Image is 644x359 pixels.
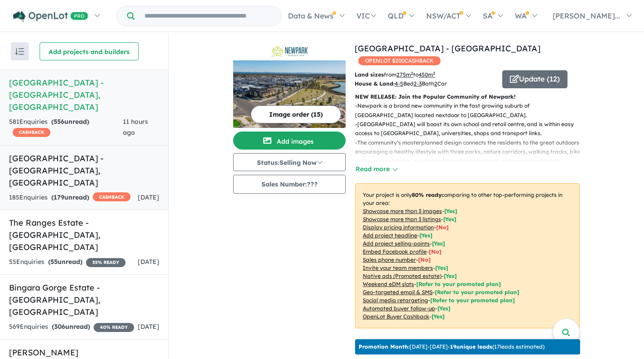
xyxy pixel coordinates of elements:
span: 40 % READY [94,323,134,332]
u: Showcase more than 3 images [363,208,442,214]
button: Status:Selling Now [233,153,346,171]
div: 55 Enquir ies [9,257,126,268]
u: Native ads (Promoted estate) [363,273,441,279]
input: Try estate name, suburb, builder or developer [136,6,279,26]
span: [ Yes ] [443,216,456,223]
span: [ Yes ] [435,264,448,271]
span: [Refer to your promoted plan] [430,297,515,304]
sup: 2 [411,71,413,76]
b: Land sizes [355,71,384,78]
span: [Refer to your promoted plan] [416,281,501,287]
span: [PERSON_NAME]... [553,11,620,20]
span: CASHBACK [93,192,131,201]
span: 55 [50,258,58,266]
p: - Newpark is a brand new community in the fast growing suburb of [GEOGRAPHIC_DATA] located nextdo... [355,101,587,120]
span: 11 hours ago [123,118,148,136]
u: 2 [434,80,437,87]
button: Image order (15) [251,105,341,123]
span: [ Yes ] [432,240,445,247]
span: [ No ] [429,248,441,255]
span: [Refer to your promoted plan] [435,289,519,295]
button: Add projects and builders [40,42,139,60]
img: Newpark Estate - Melonba Logo [237,46,342,57]
h5: The Ranges Estate - [GEOGRAPHIC_DATA] , [GEOGRAPHIC_DATA] [9,217,159,253]
strong: ( unread) [48,258,82,266]
u: Geo-targeted email & SMS [363,289,432,295]
b: 19 unique leads [450,343,492,350]
span: CASHBACK [13,128,50,137]
a: [GEOGRAPHIC_DATA] - [GEOGRAPHIC_DATA] [355,43,540,54]
p: [DATE] - [DATE] - ( 17 leads estimated) [359,343,545,351]
strong: ( unread) [51,193,89,201]
u: Showcase more than 3 listings [363,216,441,223]
span: [DATE] [138,193,159,201]
u: Sales phone number [363,256,416,263]
a: Newpark Estate - Melonba LogoNewpark Estate - Melonba [233,42,346,128]
span: [Yes] [432,313,445,320]
p: - [GEOGRAPHIC_DATA] will boast its own school and retail centre, and is within easy access to [GE... [355,120,587,138]
span: 306 [54,323,65,331]
u: Add project selling-points [363,240,430,247]
p: - The community’s masterplanned design connects the residents to the great outdoors, encouraging ... [355,138,587,166]
b: Promotion Month: [359,343,410,350]
h5: Bingara Gorge Estate - [GEOGRAPHIC_DATA] , [GEOGRAPHIC_DATA] [9,282,159,318]
strong: ( unread) [51,118,89,126]
img: Newpark Estate - Melonba [233,60,346,128]
img: sort.svg [15,48,24,55]
span: [DATE] [138,258,159,266]
span: to [413,71,435,78]
strong: ( unread) [52,323,90,331]
sup: 2 [433,71,435,76]
span: [ No ] [418,256,431,263]
h5: [GEOGRAPHIC_DATA] - [GEOGRAPHIC_DATA] , [GEOGRAPHIC_DATA] [9,77,159,113]
p: Your project is only comparing to other top-performing projects in your area: - - - - - - - - - -... [355,183,580,328]
b: House & Land: [355,80,395,87]
u: Display pricing information [363,224,434,231]
u: 4-5 [395,80,403,87]
u: 450 m [419,71,435,78]
u: Automated buyer follow-up [363,305,435,312]
p: from [355,70,495,79]
span: [ Yes ] [419,232,432,239]
span: 179 [54,193,64,201]
u: OpenLot Buyer Cashback [363,313,429,320]
span: [Yes] [444,273,457,279]
u: 275 m [396,71,413,78]
u: Add project headline [363,232,417,239]
span: OPENLOT $ 200 CASHBACK [358,56,441,65]
u: Invite your team members [363,264,433,271]
img: Openlot PRO Logo White [13,11,88,22]
span: [Yes] [437,305,450,312]
span: [DATE] [138,323,159,331]
h5: [GEOGRAPHIC_DATA] - [GEOGRAPHIC_DATA] , [GEOGRAPHIC_DATA] [9,152,159,189]
p: NEW RELEASE: Join the Popular Community of Newpark! [355,92,580,101]
span: 556 [54,118,64,126]
span: [ Yes ] [444,208,457,214]
span: [ No ] [436,224,449,231]
button: Sales Number:??? [233,175,346,194]
u: Embed Facebook profile [363,248,427,255]
u: Social media retargeting [363,297,428,304]
u: Weekend eDM slots [363,281,414,287]
div: 581 Enquir ies [9,117,123,138]
u: 2-3 [414,80,422,87]
button: Add images [233,132,346,150]
div: 569 Enquir ies [9,322,134,332]
span: 35 % READY [86,258,126,267]
button: Read more [355,164,397,174]
div: 185 Enquir ies [9,192,131,203]
p: Bed Bath Car [355,79,495,88]
button: Update (12) [502,70,567,88]
b: 80 % ready [412,191,441,198]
